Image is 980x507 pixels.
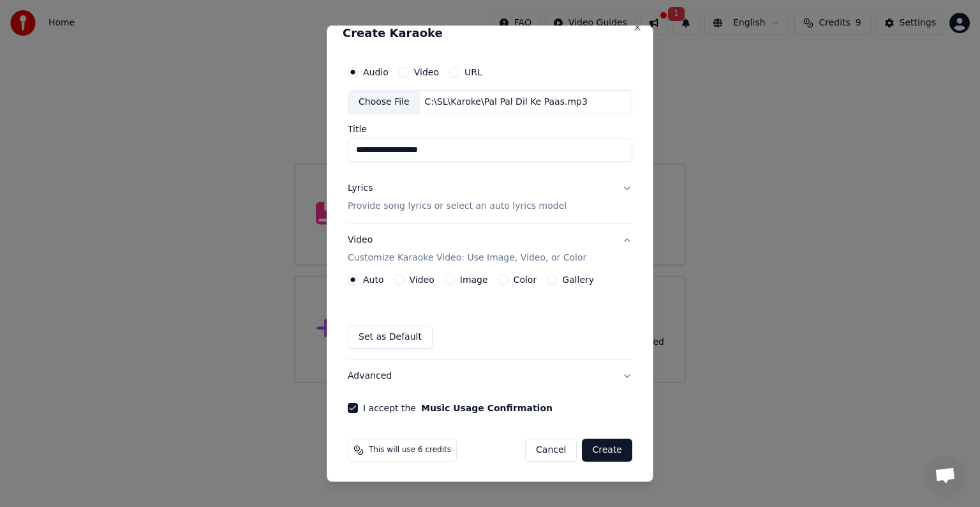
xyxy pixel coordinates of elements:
button: Cancel [525,439,577,462]
label: Auto [363,275,384,284]
label: Video [414,68,439,77]
button: VideoCustomize Karaoke Video: Use Image, Video, or Color [348,223,632,275]
label: Image [460,275,488,284]
div: VideoCustomize Karaoke Video: Use Image, Video, or Color [348,275,632,359]
label: Audio [363,68,389,77]
label: Color [514,275,537,284]
label: Title [348,125,632,133]
label: Video [410,275,434,284]
div: C:\SL\Karoke\Pal Pal Dil Ke Paas.mp3 [420,96,593,109]
label: Gallery [562,275,594,284]
p: Customize Karaoke Video: Use Image, Video, or Color [348,252,586,264]
label: I accept the [363,404,553,412]
span: This will use 6 credits [369,445,451,455]
div: Video [348,234,586,264]
button: Set as Default [348,326,433,349]
button: Create [582,439,632,462]
button: Advanced [348,359,632,393]
p: Provide song lyrics or select an auto lyrics model [348,200,567,213]
div: Choose File [348,91,420,114]
button: I accept the [421,404,553,412]
div: Lyrics [348,182,373,195]
label: URL [464,68,482,77]
h2: Create Karaoke [343,27,637,39]
button: LyricsProvide song lyrics or select an auto lyrics model [348,172,632,223]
